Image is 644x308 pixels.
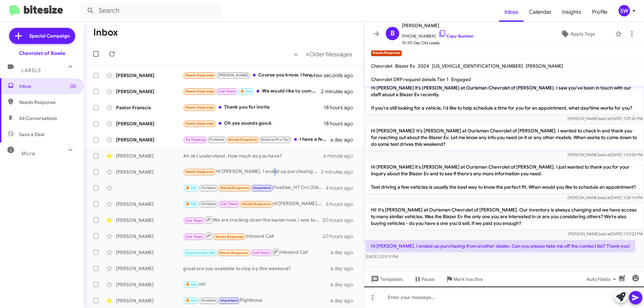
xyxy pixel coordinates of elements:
span: 🔥 Hot [185,298,197,303]
div: a day ago [330,136,359,143]
span: B [390,28,395,39]
div: [PERSON_NAME] [116,249,183,256]
span: Appointment Set [185,251,215,255]
span: Finished [201,298,216,303]
button: Templates [364,273,408,285]
h1: Inbox [93,27,118,38]
button: Pause [408,273,440,285]
div: Hi [PERSON_NAME], I ended up purchasing from another dealer. Can you please take me off the conta... [183,168,321,176]
div: [PERSON_NAME] [116,265,183,272]
span: Mark Inactive [453,273,483,285]
div: We are tracking down the loaner now, I was told it was in detail but it is not. Once we have the ... [183,216,322,224]
span: Labels [21,67,41,73]
div: 18 hours ago [324,120,359,127]
span: Pause [422,273,435,285]
a: Copy Number [438,34,474,39]
span: Important [220,298,238,303]
span: Needs Response [242,202,271,206]
div: [PERSON_NAME] [116,169,183,175]
div: We would like to come over [DATE] [183,87,321,95]
div: [PERSON_NAME] [116,201,183,207]
p: Hi [PERSON_NAME]! It's [PERSON_NAME] at Ourisman Chevrolet of [PERSON_NAME]. I wanted to check in... [366,125,643,150]
button: Previous [290,47,302,61]
div: a few seconds ago [318,72,359,79]
div: [PERSON_NAME] [116,217,183,224]
button: Mark Inactive [440,273,488,285]
span: Chevrolet DRP request details Tier 1 [371,76,448,82]
span: Needs Response [185,105,214,110]
div: ok! [183,281,330,288]
p: Hi [PERSON_NAME] it's [PERSON_NAME] at Ourisman Chevrolet of [PERSON_NAME]. I just wanted to than... [366,161,643,193]
a: Profile [587,2,613,22]
span: [PERSON_NAME] [402,21,474,29]
span: Apply Tags [571,28,595,40]
div: 4 hours ago [326,185,359,191]
span: said at [599,152,610,157]
span: Save a Deal [19,131,44,138]
span: Important [253,186,271,190]
span: (5) [70,83,76,89]
span: Auto Fields [586,273,619,285]
button: Apply Tags [543,28,612,40]
span: [PERSON_NAME] [218,73,248,77]
span: [PERSON_NAME] [DATE] 1:53:34 PM [568,152,643,157]
div: a minute ago [323,152,359,159]
div: a day ago [330,249,359,256]
span: Needs Response [220,186,249,190]
div: Inbound Call [183,232,322,240]
a: Insights [557,2,587,22]
span: Needs Response [19,99,76,106]
span: Needs Response [185,121,214,126]
div: [PERSON_NAME] [116,152,183,159]
span: said at [599,231,611,236]
span: [PERSON_NAME] [DATE] 1:30:14 PM [568,195,643,200]
span: Call Them [220,202,238,206]
button: SW [613,5,637,16]
span: Older Messages [309,51,352,58]
div: SW [619,5,630,16]
span: Blazer Ev [395,63,415,69]
span: 2024 [418,63,429,69]
div: a day ago [330,265,359,272]
span: said at [599,116,610,121]
div: Thank you for invite [183,104,324,111]
span: Inbox [499,2,524,22]
div: 2 minutes ago [321,169,359,175]
span: Special Campaign [29,33,70,39]
div: Hi [PERSON_NAME]...this is [PERSON_NAME]...you reached out to me a few months ago about buying my... [183,200,326,208]
span: Calendar [524,2,557,22]
span: [PERSON_NAME] [DATE] 1:53:23 PM [568,231,643,236]
span: All Conversations [19,115,57,122]
div: Chevrolet of Bowie [19,50,65,57]
div: 6 hours ago [326,201,359,207]
span: [PERSON_NAME] [DATE] 1:29:25 PM [568,116,643,121]
div: 2 minutes ago [321,88,359,95]
span: Finished [201,202,216,206]
p: Hi [PERSON_NAME] it's [PERSON_NAME] at Ourisman Chevrolet of [PERSON_NAME]. I saw you've been in ... [366,82,643,114]
div: 18 hours ago [324,104,359,111]
div: [PERSON_NAME] [116,281,183,288]
div: 20 hours ago [322,217,359,224]
div: [PERSON_NAME] [116,233,183,240]
span: Call Them [218,89,236,94]
span: Chevrolet [371,63,392,69]
div: Course you know, I have a Customer order. I was thinking about getting the same truck and White w... [183,71,318,79]
span: Finished [209,137,224,142]
input: Search [81,3,222,19]
span: said at [599,195,610,200]
div: [PERSON_NAME] [116,297,183,304]
div: Oh yes sounds good. [183,120,324,127]
span: Call Them [185,219,203,223]
span: [PERSON_NAME] [526,63,563,69]
small: Needs Response [371,50,402,56]
span: Needs Response [185,170,214,174]
div: Inbound Call [183,248,330,256]
span: « [294,50,298,58]
div: [PERSON_NAME] [116,136,183,143]
div: a day ago [330,297,359,304]
div: Pastor Franscis [116,104,183,111]
div: I have a few questions!! The car needs a new battery to drive and needs a new latch .. is it elig... [183,136,330,143]
div: 20 hours ago [322,233,359,240]
span: 🔥 Hot [240,89,252,94]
